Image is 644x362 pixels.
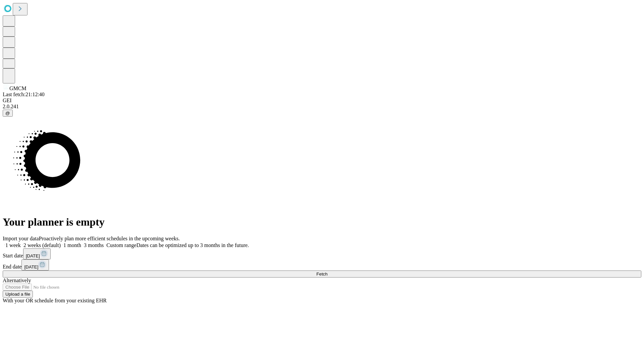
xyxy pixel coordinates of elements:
[316,271,327,277] span: Fetch
[3,110,13,117] button: @
[3,278,31,283] span: Alternatively
[3,216,641,228] h1: Your planner is empty
[24,264,38,269] span: [DATE]
[3,104,641,110] div: 2.0.241
[3,270,641,278] button: Fetch
[3,98,641,104] div: GEI
[3,248,641,259] div: Start date
[3,259,641,270] div: End date
[84,242,104,248] span: 3 months
[3,236,39,241] span: Import your data
[23,242,61,248] span: 2 weeks (default)
[26,253,40,258] span: [DATE]
[63,242,81,248] span: 1 month
[3,291,33,298] button: Upload a file
[39,236,180,241] span: Proactively plan more efficient schedules in the upcoming weeks.
[5,111,10,116] span: @
[5,242,21,248] span: 1 week
[137,242,249,248] span: Dates can be optimized up to 3 months in the future.
[106,242,136,248] span: Custom range
[21,259,49,270] button: [DATE]
[23,248,51,259] button: [DATE]
[3,298,107,303] span: With your OR schedule from your existing EHR
[3,92,45,97] span: Last fetch: 21:12:40
[9,85,26,91] span: GMCM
